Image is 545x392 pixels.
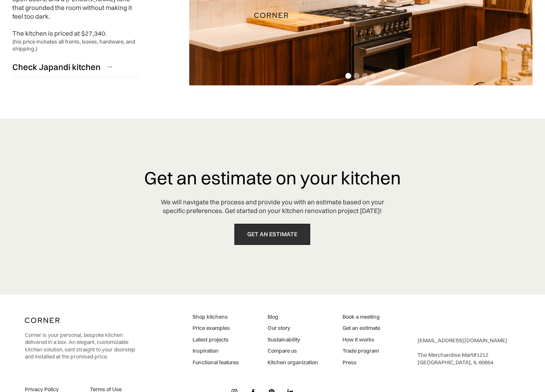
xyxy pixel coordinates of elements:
a: Get an estimate [342,324,380,332]
a: Inspiration [193,347,239,355]
div: ‍ The Merchandise Mart #1212 ‍ [GEOGRAPHIC_DATA], IL 60654 [417,337,507,366]
a: Compare us [268,347,318,355]
a: Book a meeting [342,313,380,321]
p: Corner is your personal, bespoke kitchen delivered in a box. An elegant, customizable kitchen sol... [25,332,145,361]
a: Latest projects [193,336,239,344]
a: Price examples [193,324,239,332]
div: Check Japandi kitchen [12,61,101,73]
a: Shop kitchens [193,313,239,321]
div: Show slide 1 of 4 [345,73,351,79]
a: How it works [342,336,380,344]
a: Kitchen organization [268,359,318,366]
div: Show slide 3 of 4 [362,73,368,79]
a: Trade program [342,347,380,355]
a: home [243,10,302,21]
a: get an estimate [234,224,310,245]
div: Show slide 4 of 4 [370,73,376,79]
a: Our story [268,324,318,332]
a: [EMAIL_ADDRESS][DOMAIN_NAME] [417,337,507,344]
div: menu [507,12,526,19]
a: Blog [268,313,318,321]
div: (his price includes all fronts, boxes, hardware, and shipping.) [12,38,140,53]
div: We will navigate the process and provide you with an estimate based on your specific preferences.... [161,198,384,215]
div: menu [499,8,526,22]
a: Press [342,359,380,366]
h3: Get an estimate on your kitchen [144,168,401,188]
div: Show slide 2 of 4 [354,73,359,79]
a: Sustainability [268,336,318,344]
a: Check Japandi kitchen [12,57,140,77]
a: Functional features [193,359,239,366]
